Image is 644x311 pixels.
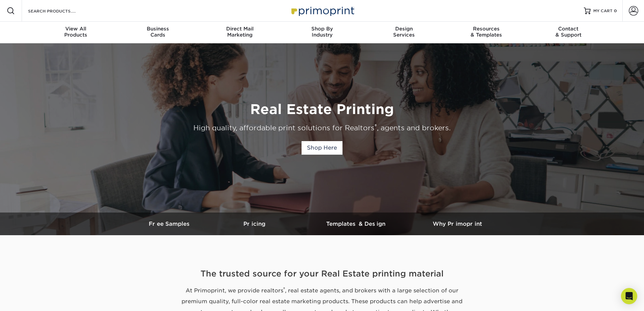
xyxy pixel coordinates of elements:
[124,268,520,280] h2: The trusted source for your Real Estate printing material
[305,213,407,235] a: Templates & Design
[281,26,363,32] span: Shop By
[407,221,508,227] h3: Why Primoprint
[281,22,363,43] a: Shop ByIndustry
[136,221,204,227] h3: Free Samples
[136,213,204,235] a: Free Samples
[122,123,522,133] div: High quality, affordable print solutions for Realtors , agents and brokers.
[117,26,199,32] span: Business
[363,22,445,43] a: DesignServices
[204,213,305,235] a: Pricing
[204,221,305,227] h3: Pricing
[614,8,617,13] span: 0
[445,26,527,38] div: & Templates
[117,26,199,38] div: Cards
[122,101,522,117] h1: Real Estate Printing
[527,26,610,32] span: Contact
[593,8,613,14] span: MY CART
[35,22,117,43] a: View AllProducts
[407,213,508,235] a: Why Primoprint
[199,26,281,32] span: Direct Mail
[363,26,445,32] span: Design
[527,22,610,43] a: Contact& Support
[527,26,610,38] div: & Support
[117,22,199,43] a: BusinessCards
[302,141,342,155] a: Shop Here
[363,26,445,38] div: Services
[35,26,117,32] span: View All
[283,286,285,291] sup: ®
[35,26,117,38] div: Products
[445,22,527,43] a: Resources& Templates
[305,221,407,227] h3: Templates & Design
[281,26,363,38] div: Industry
[2,290,57,309] iframe: Google Customer Reviews
[199,22,281,43] a: Direct MailMarketing
[445,26,527,32] span: Resources
[375,123,377,129] sup: ®
[199,26,281,38] div: Marketing
[621,288,637,304] div: Open Intercom Messenger
[288,3,356,18] img: Primoprint
[27,7,93,15] input: SEARCH PRODUCTS.....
